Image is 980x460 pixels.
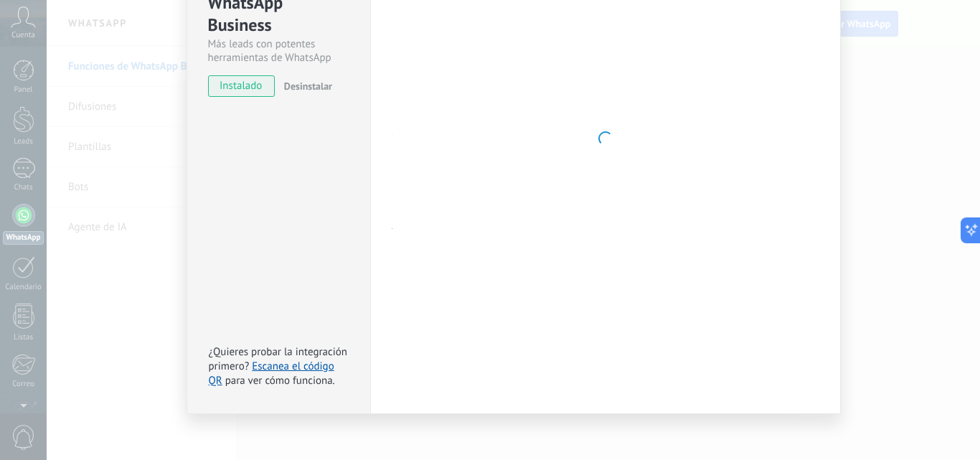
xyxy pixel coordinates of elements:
[278,75,332,97] button: Desinstalar
[209,360,334,388] a: Escanea el código QR
[208,37,349,65] div: Más leads con potentes herramientas de WhatsApp
[225,374,335,388] span: para ver cómo funciona.
[284,80,332,93] span: Desinstalar
[209,75,274,97] span: instalado
[209,345,348,373] span: ¿Quieres probar la integración primero?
